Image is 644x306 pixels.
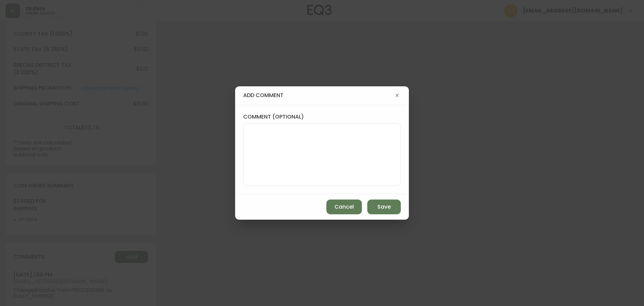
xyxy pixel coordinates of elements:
[243,92,393,99] h4: add comment
[334,203,354,211] span: Cancel
[326,200,362,214] button: Cancel
[367,200,401,214] button: Save
[377,203,391,211] span: Save
[243,113,401,121] label: comment (optional)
